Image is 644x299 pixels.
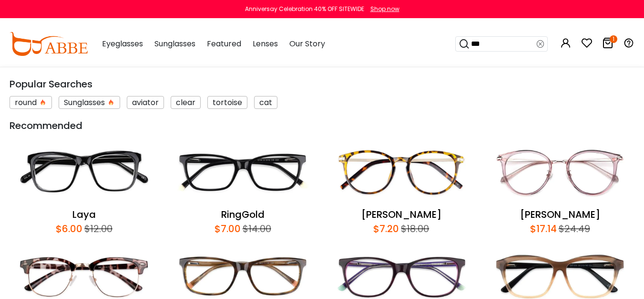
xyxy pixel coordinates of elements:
a: RingGold [221,208,265,221]
div: $14.00 [241,222,271,236]
div: $7.20 [373,222,399,236]
div: Recommended [10,118,634,133]
span: Eyeglasses [102,38,143,49]
div: Sunglasses [59,96,120,109]
div: round [10,96,52,109]
span: Lenses [253,38,278,49]
div: clear [171,96,201,109]
a: [PERSON_NAME] [361,208,441,221]
img: Naomi [485,138,634,207]
span: Sunglasses [154,38,195,49]
div: cat [254,96,277,109]
a: [PERSON_NAME] [520,208,600,221]
div: $7.00 [215,222,241,236]
div: Shop now [370,5,399,13]
div: Anniversay Celebration 40% OFF SITEWIDE [245,5,364,13]
img: RingGold [168,138,317,207]
div: aviator [127,96,164,109]
i: 1 [610,35,617,43]
a: Shop now [366,5,399,13]
div: tortoise [207,96,247,109]
div: $12.00 [82,222,112,236]
div: $18.00 [399,222,429,236]
a: 1 [602,39,613,50]
span: Featured [207,38,241,49]
img: Laya [10,138,159,207]
div: $24.49 [557,222,590,236]
img: abbeglasses.com [10,32,88,56]
a: Laya [72,208,96,221]
div: $17.14 [530,222,557,236]
div: $6.00 [56,222,82,236]
img: Callie [327,138,476,207]
div: Popular Searches [10,77,634,91]
span: Our Story [289,38,325,49]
